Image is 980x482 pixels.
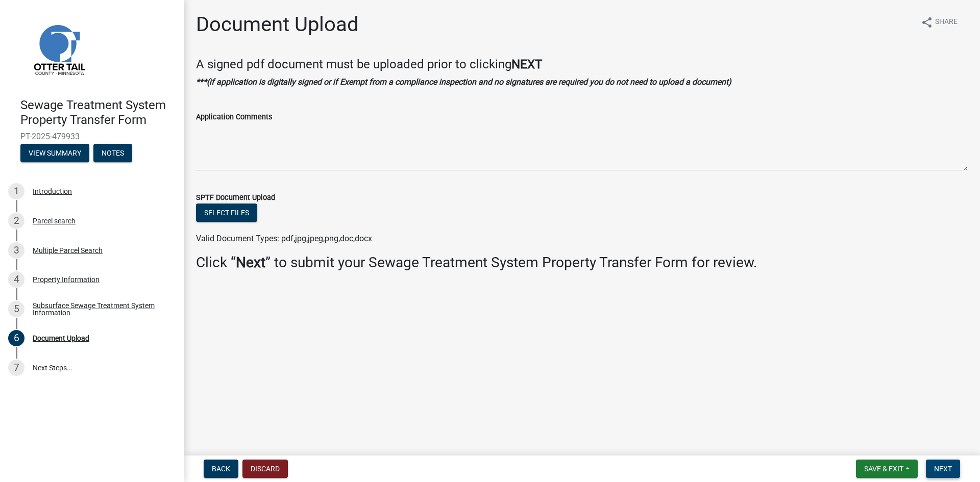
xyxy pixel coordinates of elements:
[212,465,230,473] span: Back
[196,114,272,121] label: Application Comments
[93,144,132,162] button: Notes
[242,460,288,478] button: Discard
[926,460,960,478] button: Next
[8,301,24,317] div: 5
[33,188,72,195] div: Introduction
[33,217,76,224] div: Parcel search
[934,465,952,473] span: Next
[20,149,89,158] wm-modal-confirm: Summary
[8,360,24,376] div: 7
[196,204,257,222] button: Select files
[33,335,89,342] div: Document Upload
[20,98,176,128] h4: Sewage Treatment System Property Transfer Form
[236,254,265,271] strong: Next
[196,57,968,72] h4: A signed pdf document must be uploaded prior to clicking
[8,183,24,199] div: 1
[8,213,24,229] div: 2
[196,254,968,271] h3: Click “ ” to submit your Sewage Treatment System Property Transfer Form for review.
[8,330,24,346] div: 6
[511,57,542,71] strong: NEXT
[20,132,163,141] span: PT-2025-479933
[864,465,903,473] span: Save & Exit
[196,234,372,243] span: Valid Document Types: pdf,jpg,jpeg,png,doc,docx
[20,144,89,162] button: View Summary
[204,460,238,478] button: Back
[33,302,167,316] div: Subsurface Sewage Treatment System Information
[33,276,100,283] div: Property Information
[196,77,731,87] strong: ***(if application is digitally signed or if Exempt from a compliance inspection and no signature...
[196,194,275,201] label: SPTF Document Upload
[20,11,97,87] img: Otter Tail County, Minnesota
[921,16,933,29] i: share
[935,16,958,29] span: Share
[856,460,918,478] button: Save & Exit
[8,271,24,288] div: 4
[93,149,132,158] wm-modal-confirm: Notes
[33,247,103,254] div: Multiple Parcel Search
[8,242,24,259] div: 3
[196,12,359,37] h1: Document Upload
[913,12,966,32] button: shareShare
